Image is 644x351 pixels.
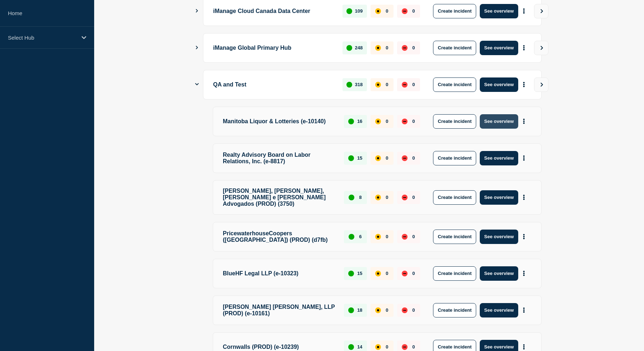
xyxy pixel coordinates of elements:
div: up [348,271,354,276]
button: Create incident [433,151,476,165]
div: up [348,119,354,124]
p: 0 [386,45,388,50]
button: See overview [480,303,518,317]
p: Manitoba Liquor & Lotteries (e-10140) [223,114,336,129]
button: See overview [480,230,518,244]
p: [PERSON_NAME] [PERSON_NAME], LLP (PROD) (e-10161) [223,303,336,317]
p: 0 [386,8,388,14]
button: View [534,41,548,55]
button: More actions [519,230,529,243]
div: up [348,307,354,313]
div: down [402,271,408,276]
p: 0 [412,45,415,50]
button: View [534,4,548,18]
p: [PERSON_NAME], [PERSON_NAME], [PERSON_NAME] e [PERSON_NAME] Advogados (PROD) (3750) [223,188,336,207]
p: 0 [412,344,415,350]
button: Create incident [433,266,476,281]
button: See overview [480,77,518,92]
button: Create incident [433,77,476,92]
p: 0 [412,119,415,124]
p: 6 [359,234,362,239]
button: Show Connected Hubs [195,82,199,87]
button: See overview [480,4,518,18]
div: down [402,45,408,51]
p: 8 [359,195,362,200]
p: 15 [357,155,362,161]
button: More actions [519,4,529,18]
p: Realty Advisory Board on Labor Relations, Inc. (e-8817) [223,151,336,165]
button: More actions [519,267,529,280]
p: iManage Cloud Canada Data Center [213,4,334,18]
button: Show Connected Hubs [195,45,199,50]
div: affected [375,271,381,276]
div: affected [375,234,381,240]
div: affected [375,155,381,161]
button: More actions [519,151,529,165]
button: More actions [519,41,529,54]
div: up [346,45,352,51]
p: 109 [355,8,363,14]
button: Show Connected Hubs [195,8,199,14]
button: See overview [480,266,518,281]
button: Create incident [433,114,476,129]
div: up [348,155,354,161]
p: 0 [386,119,388,124]
div: down [402,82,408,88]
p: 0 [386,344,388,350]
p: 0 [386,155,388,161]
div: down [402,307,408,313]
p: iManage Global Primary Hub [213,41,334,55]
p: BlueHF Legal LLP (e-10323) [223,266,336,281]
div: affected [375,119,381,124]
p: 14 [357,344,362,350]
button: Create incident [433,190,476,205]
p: 18 [357,307,362,313]
button: Create incident [433,41,476,55]
div: up [346,8,352,14]
div: affected [375,195,381,200]
p: 0 [386,82,388,87]
button: More actions [519,115,529,128]
div: affected [375,307,381,313]
p: 0 [386,234,388,239]
p: 0 [412,82,415,87]
p: 0 [412,8,415,14]
p: 16 [357,119,362,124]
div: up [348,344,354,350]
div: affected [375,45,381,51]
div: down [402,8,408,14]
button: Create incident [433,303,476,317]
p: 15 [357,271,362,276]
button: More actions [519,191,529,204]
button: Create incident [433,230,476,244]
div: affected [375,82,381,88]
button: See overview [480,151,518,165]
p: 0 [412,234,415,239]
p: 0 [386,307,388,313]
p: 318 [355,82,363,87]
p: PricewaterhouseCoopers ([GEOGRAPHIC_DATA]) (PROD) (d7fb) [223,230,336,244]
p: 0 [412,307,415,313]
div: down [402,344,408,350]
button: More actions [519,78,529,91]
button: View [534,77,548,92]
div: affected [375,344,381,350]
div: up [349,195,354,200]
div: down [402,195,408,200]
p: 0 [412,195,415,200]
p: 248 [355,45,363,50]
button: Create incident [433,4,476,18]
p: Select Hub [8,35,77,41]
p: QA and Test [213,77,334,92]
button: See overview [480,41,518,55]
p: 0 [412,155,415,161]
button: See overview [480,114,518,129]
p: 0 [386,195,388,200]
div: down [402,119,408,124]
p: 0 [386,271,388,276]
div: up [349,234,354,240]
div: down [402,234,408,240]
div: up [346,82,352,88]
button: See overview [480,190,518,205]
div: down [402,155,408,161]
